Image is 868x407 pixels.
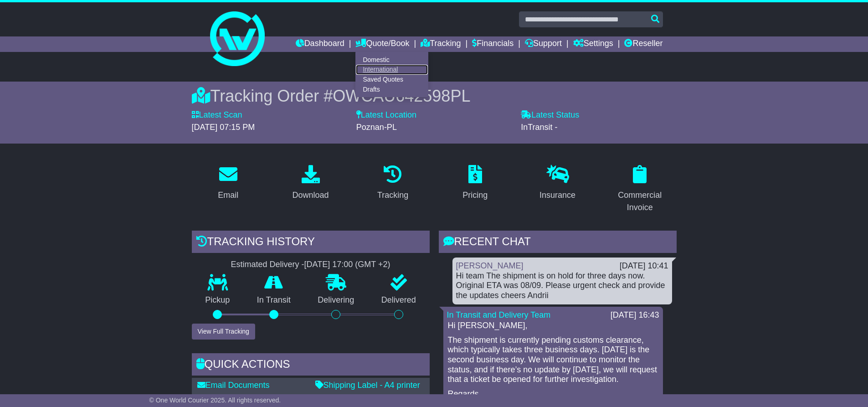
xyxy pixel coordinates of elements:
span: OWCAU642598PL [333,87,470,105]
div: Estimated Delivery - [192,260,430,270]
a: Insurance [534,162,581,205]
a: Support [525,36,562,52]
a: Tracking [371,162,414,205]
a: Saved Quotes [356,75,428,85]
a: Email Documents [197,381,270,390]
a: [PERSON_NAME] [456,261,524,270]
p: Delivered [368,295,430,305]
a: Reseller [624,36,663,52]
button: View Full Tracking [192,324,255,340]
a: Download [286,162,334,205]
div: [DATE] 17:00 (GMT +2) [304,260,390,270]
div: Insurance [539,189,575,201]
div: Commercial Invoice [609,189,671,214]
div: Tracking history [192,231,430,255]
a: Financials [472,36,514,52]
a: Commercial Invoice [603,162,677,217]
span: [DATE] 07:15 PM [192,123,255,132]
div: Pricing [462,189,488,201]
a: Tracking [421,36,461,52]
div: [DATE] 16:43 [611,310,659,320]
div: [DATE] 10:41 [620,261,668,271]
div: Tracking Order # [192,86,677,106]
a: Shipping Label - A4 printer [315,381,420,390]
a: Pricing [457,162,493,205]
div: Quick Actions [192,353,430,378]
p: The shipment is currently pending customs clearance, which typically takes three business days. [... [448,335,658,385]
a: Settings [573,36,613,52]
p: Delivering [304,295,368,305]
div: Email [218,189,238,201]
div: Hi team The shipment is on hold for three days now. Original ETA was 08/09. Please urgent check a... [456,271,668,301]
a: Drafts [356,84,428,94]
a: In Transit and Delivery Team [447,310,551,319]
label: Latest Location [356,110,416,120]
p: Pickup [192,295,244,305]
div: Tracking [377,189,408,201]
a: Dashboard [296,36,344,52]
p: Hi [PERSON_NAME], [448,321,658,331]
div: Download [292,189,329,201]
a: Quote/Book [355,36,409,52]
div: RECENT CHAT [439,231,677,255]
span: © One World Courier 2025. All rights reserved. [149,397,281,404]
a: Email [212,162,244,205]
label: Latest Status [521,110,579,120]
span: Poznan-PL [356,123,397,132]
p: In Transit [243,295,304,305]
span: InTransit - [521,123,557,132]
div: Quote/Book [355,52,428,97]
a: International [356,65,428,75]
label: Latest Scan [192,110,242,120]
a: Domestic [356,55,428,65]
